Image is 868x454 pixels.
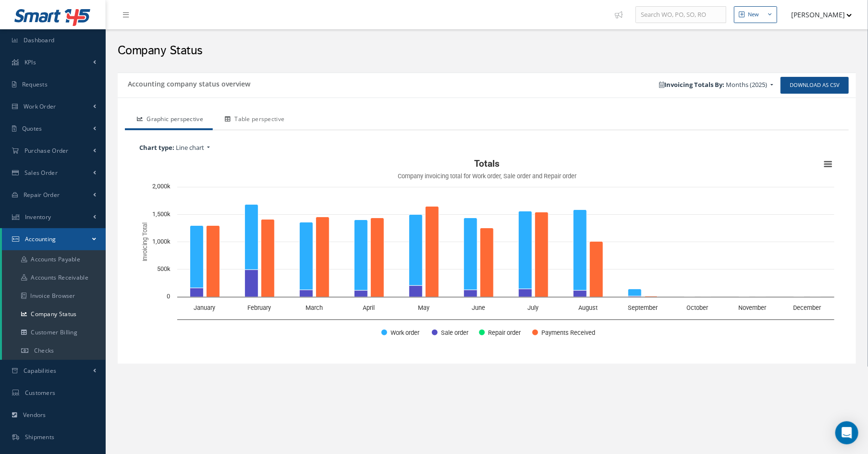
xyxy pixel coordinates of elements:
[24,147,69,155] span: Purchase Order
[34,346,54,355] span: Checks
[782,5,852,24] button: [PERSON_NAME]
[519,211,532,289] path: July, 1,417,645. Work order.
[176,143,204,152] span: Line chart
[24,36,55,44] span: Dashboard
[2,323,106,342] a: Customer Billing
[300,222,313,290] path: March, 1,237,675.5. Work order.
[835,421,858,444] div: Open Intercom Messenger
[207,226,220,297] path: January, 1,293,712.5. Payments Received.
[316,217,330,297] path: March, 1,456,852.42. Payments Received.
[726,80,768,89] span: Months (2025)
[628,296,642,297] path: September, 13,900. Sale order.
[578,304,598,311] text: August
[24,367,57,375] span: Capabilities
[541,329,595,336] text: Payments Received
[141,222,148,261] text: Invoicing Total
[2,269,106,287] a: Accounts Receivable
[190,288,204,297] path: January, 160,940. Sale order.
[207,207,821,297] g: Payments Received, bar series 4 of 4 with 12 bars. X axis, categories.
[25,235,56,243] span: Accounting
[24,102,56,110] span: Work Order
[24,58,36,66] span: KPIs
[432,328,468,336] button: Show Sale order
[245,205,258,270] path: February, 1,185,702.42. Work order.
[300,290,313,297] path: March, 122,992.5. Sale order.
[687,304,709,311] text: October
[248,304,271,311] text: February
[480,228,494,297] path: June, 1,255,360.56. Payments Received.
[426,207,439,297] path: May, 1,645,866.82. Payments Received.
[24,169,58,177] span: Sales Order
[306,304,323,311] text: March
[574,210,587,291] path: August, 1,461,216. Work order.
[475,158,500,169] text: Totals
[381,328,421,336] button: Show Work order
[213,110,294,130] a: Table perspective
[590,242,603,297] path: August, 1,011,860.15. Payments Received.
[167,293,170,300] text: 0
[194,304,216,311] text: January
[2,250,106,269] a: Accounts Payable
[118,44,856,58] h2: Company Status
[125,110,213,130] a: Graphic perspective
[628,289,642,296] path: September, 129,845. Work order.
[628,304,658,311] text: September
[2,287,106,305] a: Invoice Browser
[645,296,658,297] path: September, 12,173. Payments Received.
[245,270,258,297] path: February, 493,240. Sale order.
[535,212,549,297] path: July, 1,538,867.03. Payments Received.
[190,226,204,288] path: January, 1,135,333.5. Work order.
[574,291,587,297] path: August, 120,900. Sale order.
[2,305,106,323] a: Company Status
[22,80,48,88] span: Requests
[134,155,839,347] svg: Interactive chart
[528,304,539,311] text: July
[157,265,171,272] text: 500k
[25,389,56,397] span: Customers
[398,172,577,180] text: Company invoicing total for Work order, Sale order and Repair order
[355,291,368,297] path: April, 121,435. Sale order.
[464,218,477,290] path: June, 1,303,769.65. Work order.
[409,286,423,297] path: May, 209,010. Sale order.
[261,220,275,297] path: February, 1,412,603. Payments Received.
[22,124,42,133] span: Quotes
[25,433,55,441] span: Shipments
[25,213,51,221] span: Inventory
[2,228,106,250] a: Accounting
[139,143,174,152] b: Chart type:
[23,411,46,419] span: Vendors
[655,78,778,92] a: Invoicing Totals By: Months (2025)
[821,157,835,171] button: View chart menu, Totals
[363,304,375,311] text: April
[464,290,477,297] path: June, 130,958. Sale order.
[532,328,593,336] button: Show Payments Received
[636,6,726,24] input: Search WO, PO, SO, RO
[125,77,250,88] h5: Accounting company status overview
[2,342,106,360] a: Checks
[152,210,171,218] text: 1,500k
[134,155,839,347] div: Totals. Highcharts interactive chart.
[519,289,532,297] path: July, 141,000. Sale order.
[660,80,725,89] b: Invoicing Totals By:
[134,141,839,155] a: Chart type: Line chart
[355,220,368,291] path: April, 1,281,441.56. Work order.
[371,218,384,297] path: April, 1,439,948. Payments Received.
[409,215,423,286] path: May, 1,287,463.38. Work order.
[479,328,522,336] button: Show Repair order
[418,304,429,311] text: May
[152,238,171,245] text: 1,000k
[738,304,767,311] text: November
[734,6,777,23] button: New
[781,77,849,94] a: Download as CSV
[748,11,759,19] div: New
[793,304,821,311] text: December
[190,205,805,297] g: Work order, bar series 1 of 4 with 12 bars. X axis, categories.
[152,183,171,190] text: 2,000k
[24,191,60,199] span: Repair Order
[472,304,485,311] text: June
